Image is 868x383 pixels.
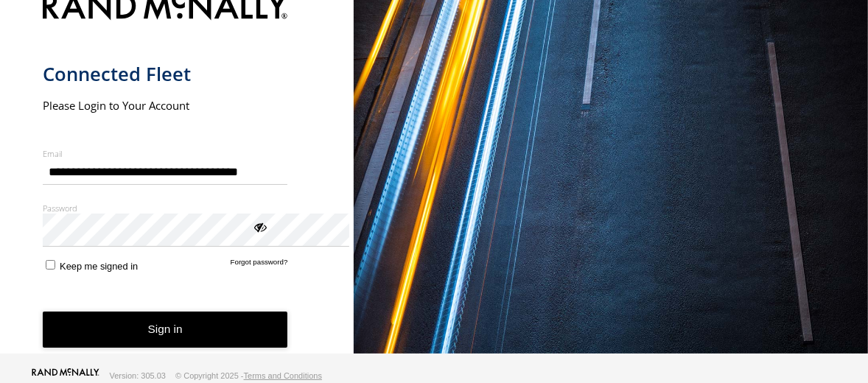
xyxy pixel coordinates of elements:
div: © Copyright 2025 - [175,371,322,380]
button: Sign in [43,312,288,348]
a: Terms and Conditions [244,371,322,380]
label: Email [43,148,288,159]
a: Visit our Website [32,368,99,383]
span: Keep me signed in [60,261,138,272]
div: Version: 305.03 [110,371,166,380]
label: Password [43,203,288,214]
h2: Please Login to Your Account [43,98,288,113]
div: ViewPassword [252,219,267,233]
a: Forgot password? [231,258,288,272]
h1: Connected Fleet [43,62,288,86]
input: Keep me signed in [46,260,55,270]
